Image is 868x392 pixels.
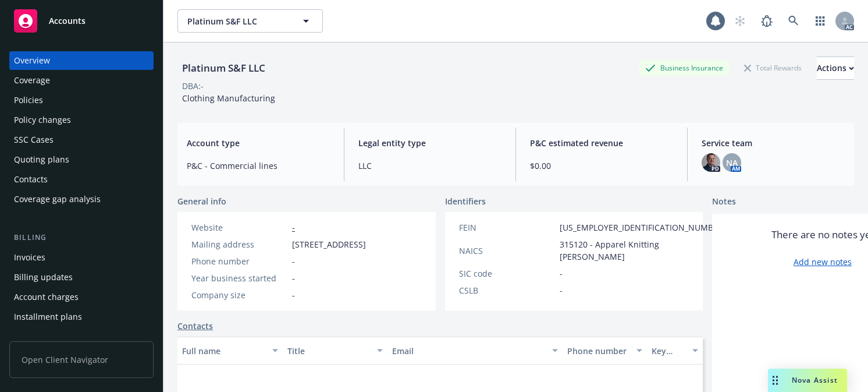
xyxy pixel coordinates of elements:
[14,248,45,267] div: Invoices
[445,195,486,207] span: Identifiers
[283,337,388,365] button: Title
[563,337,646,365] button: Phone number
[9,341,154,378] span: Open Client Navigator
[9,288,154,306] a: Account charges
[567,345,629,357] div: Phone number
[459,284,555,296] div: CSLB
[14,150,69,169] div: Quoting plans
[9,51,154,70] a: Overview
[392,345,545,357] div: Email
[182,80,204,92] div: DBA: -
[768,369,847,392] button: Nova Assist
[782,9,805,33] a: Search
[9,170,154,189] a: Contacts
[738,61,807,75] div: Total Rewards
[9,308,154,326] a: Installment plans
[14,130,54,149] div: SSC Cases
[292,255,295,267] span: -
[191,289,287,301] div: Company size
[187,160,330,172] span: P&C - Commercial lines
[792,375,838,385] span: Nova Assist
[459,245,555,257] div: NAICS
[9,232,154,243] div: Billing
[9,268,154,287] a: Billing updates
[191,272,287,284] div: Year business started
[191,255,287,267] div: Phone number
[14,190,101,209] div: Coverage gap analysis
[14,170,48,189] div: Contacts
[14,288,79,306] div: Account charges
[14,91,43,110] div: Policies
[560,267,563,280] span: -
[768,369,782,392] div: Drag to move
[292,272,295,284] span: -
[9,111,154,129] a: Policy changes
[292,238,366,250] span: [STREET_ADDRESS]
[9,5,154,37] a: Accounts
[14,111,71,129] div: Policy changes
[182,93,275,104] span: Clothing Manufacturing
[530,160,673,172] span: $0.00
[387,337,563,365] button: Email
[794,256,852,268] a: Add new notes
[726,157,738,169] span: NA
[191,221,287,234] div: Website
[639,61,729,75] div: Business Insurance
[702,137,845,149] span: Service team
[560,238,726,263] span: 315120 - Apparel Knitting [PERSON_NAME]
[560,221,726,234] span: [US_EMPLOYER_IDENTIFICATION_NUMBER]
[292,289,295,301] span: -
[182,345,265,357] div: Full name
[177,9,323,33] button: Platinum S&F LLC
[292,222,295,233] a: -
[809,9,832,33] a: Switch app
[530,137,673,149] span: P&C estimated revenue
[177,61,270,76] div: Platinum S&F LLC
[14,51,50,70] div: Overview
[647,337,703,365] button: Key contact
[9,150,154,169] a: Quoting plans
[728,9,752,33] a: Start snowing
[702,153,720,172] img: photo
[177,195,226,207] span: General info
[14,308,82,326] div: Installment plans
[9,71,154,90] a: Coverage
[652,345,685,357] div: Key contact
[358,137,501,149] span: Legal entity type
[755,9,778,33] a: Report a Bug
[14,71,50,90] div: Coverage
[9,130,154,149] a: SSC Cases
[9,248,154,267] a: Invoices
[817,56,854,80] button: Actions
[560,284,563,296] span: -
[187,137,330,149] span: Account type
[177,337,283,365] button: Full name
[191,238,287,250] div: Mailing address
[187,15,288,27] span: Platinum S&F LLC
[9,91,154,110] a: Policies
[712,195,736,209] span: Notes
[287,345,371,357] div: Title
[358,160,501,172] span: LLC
[459,221,555,234] div: FEIN
[177,320,213,332] a: Contacts
[817,57,854,79] div: Actions
[9,190,154,209] a: Coverage gap analysis
[459,267,555,280] div: SIC code
[49,16,86,26] span: Accounts
[14,268,73,287] div: Billing updates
